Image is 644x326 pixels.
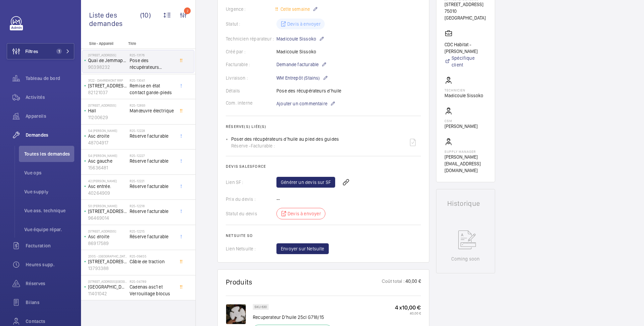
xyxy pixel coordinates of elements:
p: [STREET_ADDRESS] [88,103,127,107]
h2: Réserve(s) liée(s) [226,124,421,129]
span: Vue équipe répar. [24,226,74,233]
span: Liste des demandes [89,11,140,28]
span: Facturation [26,242,74,249]
p: Coût total : [382,278,405,286]
p: Madicoule Sissoko [276,35,324,43]
span: Demandes [26,132,74,138]
span: Contacts [26,318,74,325]
span: Filtres [25,48,38,55]
p: 75010 [GEOGRAPHIC_DATA] [445,8,487,21]
p: 48704917 [88,139,127,146]
h2: R25-12227 [130,154,174,158]
p: Quai de Jemmapes [88,57,127,64]
span: Cadenas asc1 et Verrouillage blocus [130,283,174,297]
p: [STREET_ADDRESS][PERSON_NAME] [88,208,127,215]
p: [STREET_ADDRESS] [88,258,127,265]
span: Remise en état contact garde-pieds [130,82,174,96]
span: Réserves [26,280,74,287]
p: Coming soon [451,255,480,262]
button: Envoyer sur Netsuite [276,243,329,254]
span: 1 [56,49,62,54]
p: [PERSON_NAME][EMAIL_ADDRESS][DOMAIN_NAME] [445,154,487,174]
p: 40,00 € [405,278,421,286]
p: SKU 630 [254,306,267,308]
p: Titre [128,41,173,46]
h2: R25-12228 [130,129,174,133]
p: [STREET_ADDRESS][GEOGRAPHIC_DATA] [88,279,127,283]
p: Asc droite [88,133,127,139]
h2: R25-09455 [130,254,174,258]
h2: R25-04789 [130,279,174,283]
h2: Netsuite SO [226,233,421,238]
span: Réserve facturable [130,233,174,240]
p: 86917589 [88,240,127,247]
span: Réserve facturable [130,158,174,164]
p: Recuperateur D'huile 25cl G718/15 [253,314,332,321]
p: 42 [PERSON_NAME] [88,179,127,183]
span: Demande facturable [276,61,319,68]
a: Générer un devis sur SF [276,177,335,188]
p: 40,00 € [395,311,421,315]
p: 54 [PERSON_NAME] [88,154,127,158]
p: Madicoule Sissoko [445,92,483,99]
span: Bilans [26,299,74,306]
h2: R25-12893 [130,103,174,107]
p: CDC Habitat - [PERSON_NAME] [445,41,487,55]
p: 13793388 [88,265,127,272]
h1: Historique [447,200,484,207]
p: Hall [88,107,127,114]
p: Asc droite [88,233,127,240]
h2: R25-13041 [130,78,174,82]
span: Facturable : [251,142,275,149]
span: Envoyer sur Netsuite [281,245,324,252]
h2: R25-12215 [130,229,174,233]
p: CSM [445,119,478,123]
h2: Devis Salesforce [226,164,421,169]
span: Activités [26,94,74,101]
h2: R25-12218 [130,204,174,208]
p: 40264909 [88,190,127,196]
span: Toutes les demandes [24,151,74,157]
span: Cette semaine [279,6,310,12]
span: Réserve facturable [130,133,174,139]
p: 96469014 [88,215,127,221]
p: Supply manager [445,150,487,154]
p: [STREET_ADDRESS] [445,1,487,8]
h2: R25-12221 [130,179,174,183]
p: Site - Appareil [81,41,126,46]
span: Câble de traction [130,258,174,265]
button: Filtres1 [7,43,74,59]
p: [STREET_ADDRESS] [88,53,127,57]
span: Pose des récupérateurs d'huile [130,57,174,71]
p: 11401042 [88,290,127,297]
p: 3122 - DAMREMONT RRP [88,78,127,82]
p: [PERSON_NAME] [445,123,478,130]
h2: R25-13176 [130,53,174,57]
p: 2005 - [GEOGRAPHIC_DATA] CRIMEE [88,254,127,258]
p: 82121037 [88,89,127,96]
span: Heures supp. [26,261,74,268]
p: 50 [PERSON_NAME] [88,204,127,208]
p: 90398232 [88,64,127,71]
span: Vue ass. technique [24,207,74,214]
span: Réserve facturable [130,183,174,190]
span: Tableau de bord [26,75,74,82]
span: Réserve - [231,142,251,149]
p: [STREET_ADDRESS] [88,82,127,89]
p: Asc gauche [88,158,127,164]
p: 54 [PERSON_NAME] [88,129,127,133]
p: 15636481 [88,164,127,171]
p: [STREET_ADDRESS] [88,229,127,233]
span: Ajouter un commentaire [276,100,327,107]
span: Vue supply [24,188,74,195]
span: Vue ops [24,169,74,176]
p: WM Entrepôt (Stains) [276,74,328,82]
p: 11200629 [88,114,127,121]
p: Asc entrée. [88,183,127,190]
img: XIsFOa9dZQkn9WW0iI9jDezHhFfvNWH9BIMwWwvXXFOFN9MN.jpeg [226,304,246,324]
span: Appareils [26,113,74,119]
a: Spécifique client [445,55,487,68]
span: Réserve facturable [130,208,174,215]
p: Technicien [445,88,483,92]
p: [GEOGRAPHIC_DATA] [88,283,127,290]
